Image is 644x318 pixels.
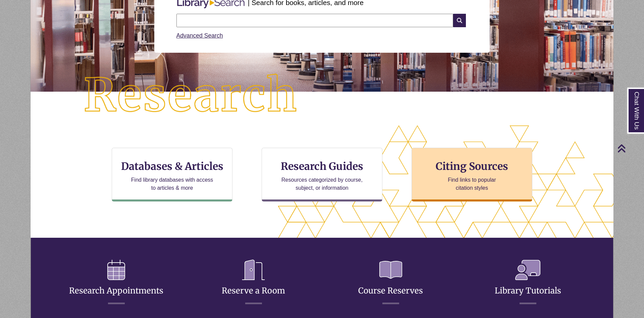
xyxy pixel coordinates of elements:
[69,269,163,296] a: Research Appointments
[617,144,642,153] a: Back to Top
[262,148,382,201] a: Research Guides Resources categorized by course, subject, or information
[267,160,377,173] h3: Research Guides
[128,176,216,192] p: Find library databases with access to articles & more
[431,160,513,173] h3: Citing Sources
[222,269,285,296] a: Reserve a Room
[112,148,232,201] a: Databases & Articles Find library databases with access to articles & more
[495,269,561,296] a: Library Tutorials
[117,160,227,173] h3: Databases & Articles
[176,32,223,39] a: Advanced Search
[412,148,532,201] a: Citing Sources Find links to popular citation styles
[60,50,322,141] img: Research
[358,269,423,296] a: Course Reserves
[453,14,466,27] i: Search
[439,176,504,192] p: Find links to popular citation styles
[278,176,366,192] p: Resources categorized by course, subject, or information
